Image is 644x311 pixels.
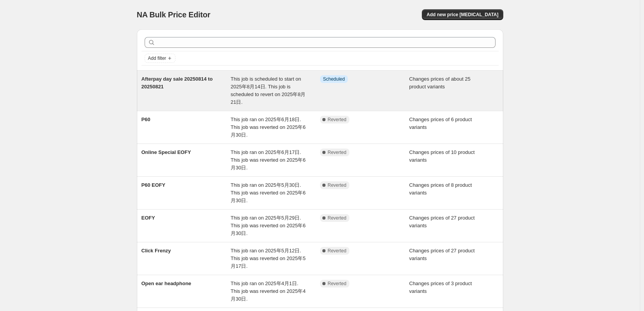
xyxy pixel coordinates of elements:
span: This job ran on 2025年5月12日. This job was reverted on 2025年5月17日. [231,248,305,269]
span: Reverted [328,281,347,287]
span: Reverted [328,182,347,188]
span: This job ran on 2025年4月1日. This job was reverted on 2025年4月30日. [231,281,305,302]
span: Scheduled [323,76,345,82]
span: Add new price [MEDICAL_DATA] [427,12,498,18]
span: This job ran on 2025年6月17日. This job was reverted on 2025年6月30日. [231,149,305,171]
span: Changes prices of 27 product variants [409,248,475,261]
span: Changes prices of 8 product variants [409,182,472,196]
span: Reverted [328,248,347,254]
span: This job is scheduled to start on 2025年8月14日. This job is scheduled to revert on 2025年8月21日. [231,76,305,105]
span: Changes prices of 10 product variants [409,149,475,163]
span: Click Frenzy [142,248,171,254]
span: P60 [142,117,150,122]
span: Changes prices of 6 product variants [409,117,472,130]
span: Reverted [328,149,347,155]
span: Add filter [148,55,166,61]
span: Changes prices of 27 product variants [409,215,475,228]
span: This job ran on 2025年5月29日. This job was reverted on 2025年6月30日. [231,215,305,236]
span: Reverted [328,117,347,123]
span: Reverted [328,215,347,221]
span: Changes prices of 3 product variants [409,281,472,294]
span: Afterpay day sale 20250814 to 20250821 [142,76,213,90]
span: This job ran on 2025年6月18日. This job was reverted on 2025年6月30日. [231,117,305,138]
span: P60 EOFY [142,182,165,188]
span: Changes prices of about 25 product variants [409,76,470,90]
span: EOFY [142,215,155,221]
span: This job ran on 2025年5月30日. This job was reverted on 2025年6月30日. [231,182,305,203]
span: Online Special EOFY [142,149,191,155]
button: Add filter [145,54,175,63]
span: Open ear headphone [142,281,191,286]
button: Add new price [MEDICAL_DATA] [422,9,503,20]
span: NA Bulk Price Editor [137,10,211,19]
